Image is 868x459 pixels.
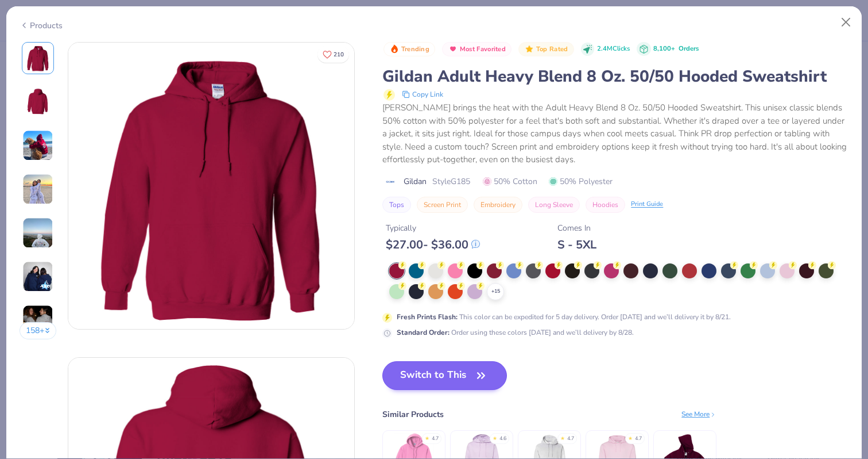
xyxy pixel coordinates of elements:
div: 8,100+ [653,44,699,54]
img: User generated content [22,217,53,248]
strong: Standard Order : [397,328,449,337]
button: Long Sleeve [528,197,580,213]
span: + 15 [491,288,500,296]
div: ★ [425,435,429,439]
button: Switch to This [382,361,507,390]
span: Style G185 [432,175,470,188]
strong: Fresh Prints Flash : [397,312,458,322]
div: 4.6 [499,435,506,443]
span: 50% Cotton [483,175,537,188]
img: Back [24,88,52,116]
button: copy to clipboard [398,87,447,101]
div: Typically [386,222,480,234]
div: 4.7 [432,435,439,443]
div: Products [20,20,63,32]
span: 210 [334,52,344,58]
img: brand logo [382,177,398,186]
span: Most Favorited [460,46,506,52]
div: S - 5XL [557,238,596,252]
div: $ 27.00 - $ 36.00 [386,238,480,252]
div: ★ [628,435,633,439]
button: Hoodies [586,197,625,213]
img: User generated content [22,261,53,292]
div: Order using these colors [DATE] and we’ll delivery by 8/28. [397,327,634,338]
img: Front [68,43,354,329]
div: 4.7 [635,435,642,443]
button: Like [317,46,349,63]
div: [PERSON_NAME] brings the heat with the Adult Heavy Blend 8 Oz. 50/50 Hooded Sweatshirt. This unis... [382,101,848,166]
span: Trending [401,46,429,52]
img: User generated content [22,305,53,336]
img: User generated content [22,130,53,161]
button: Badge Button [518,42,573,57]
div: Print Guide [631,200,663,209]
div: ★ [493,435,497,439]
button: Close [835,12,857,33]
div: Comes In [557,222,596,234]
span: 2.4M Clicks [597,44,630,54]
span: 50% Polyester [549,175,613,188]
div: This color can be expedited for 5 day delivery. Order [DATE] and we’ll delivery it by 8/21. [397,312,731,322]
span: Gildan [404,175,427,188]
button: Badge Button [383,42,435,57]
span: Top Rated [536,46,568,52]
div: Similar Products [382,408,444,420]
div: 4.7 [567,435,574,443]
span: Orders [679,44,699,53]
div: ★ [560,435,565,439]
img: Top Rated sort [525,44,534,53]
img: Front [24,44,52,72]
button: Screen Print [417,197,468,213]
img: Most Favorited sort [448,44,458,53]
button: Tops [382,197,411,213]
button: Badge Button [442,42,511,57]
div: Gildan Adult Heavy Blend 8 Oz. 50/50 Hooded Sweatshirt [382,66,848,87]
img: Trending sort [390,44,399,53]
img: User generated content [22,174,53,205]
button: Embroidery [474,197,522,213]
div: See More [681,409,716,419]
button: 158+ [20,322,57,339]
